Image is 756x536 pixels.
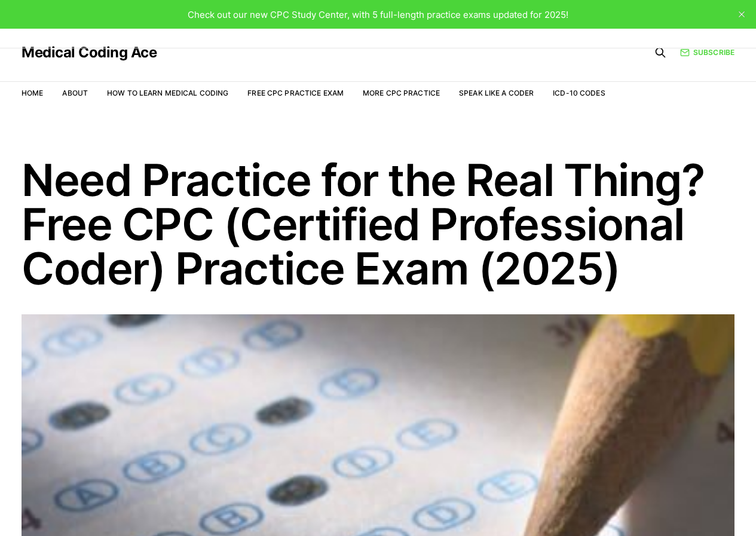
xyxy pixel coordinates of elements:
a: Subscribe [680,47,734,58]
a: Speak Like a Coder [459,88,534,97]
a: Free CPC Practice Exam [247,88,344,97]
iframe: portal-trigger [561,477,756,536]
a: How to Learn Medical Coding [107,88,228,97]
a: More CPC Practice [363,88,440,97]
a: Home [22,88,43,97]
a: ICD-10 Codes [553,88,605,97]
a: About [62,88,88,97]
a: Medical Coding Ace [22,45,157,60]
span: Check out our new CPC Study Center, with 5 full-length practice exams updated for 2025! [188,9,568,20]
button: close [732,5,751,24]
h1: Need Practice for the Real Thing? Free CPC (Certified Professional Coder) Practice Exam (2025) [22,158,734,290]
